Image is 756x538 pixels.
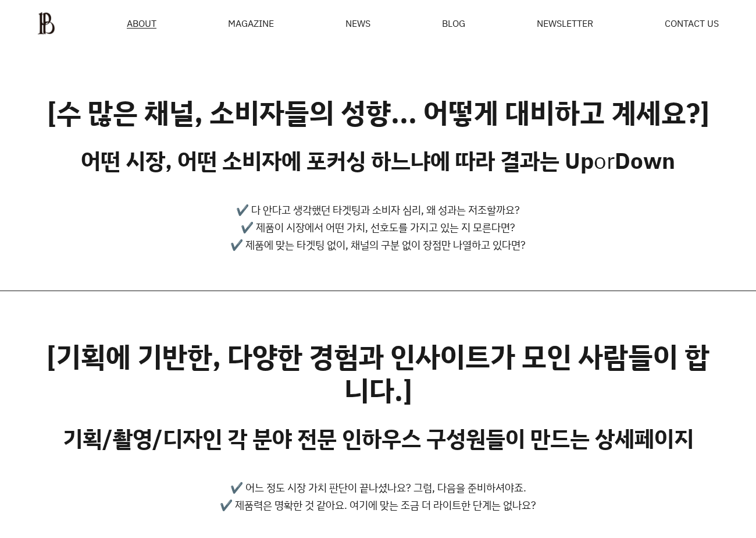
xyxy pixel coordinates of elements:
p: ✔️ 다 안다고 생각했던 타겟팅과 소비자 심리, 왜 성과는 저조할까요? ✔️ 제품이 시장에서 어떤 가치, 선호도를 가지고 있는 지 모른다면? ✔️ 제품에 맞는 타겟팅 없이, ... [230,201,526,253]
div: MAGAZINE [228,19,274,28]
h3: 어떤 시장, 어떤 소비자에 포커싱 하느냐에 따라 결과는 Up Down [81,147,675,174]
span: or [594,146,615,175]
a: CONTACT US [665,19,719,28]
h2: [기획에 기반한, 다양한 경험과 인사이트가 모인 사람들이 합니다.] [37,340,719,408]
h2: [수 많은 채널, 소비자들의 성향... 어떻게 대비하고 계세요?] [47,96,709,130]
img: ba379d5522eb3.png [37,12,55,35]
span: ABOUT [127,19,156,28]
a: BLOG [442,19,465,28]
h3: 기획/촬영/디자인 각 분야 전문 인하우스 구성원들이 만드는 상세페이지 [63,425,694,452]
a: NEWS [345,19,370,28]
p: ✔️ 어느 정도 시장 가치 판단이 끝나셨나요? 그럼, 다음을 준비하셔야죠. ✔️ 제품력은 명확한 것 같아요. 여기에 맞는 조금 더 라이트한 단계는 없나요? [220,479,536,514]
a: ABOUT [127,19,156,29]
a: NEWSLETTER [537,19,593,28]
